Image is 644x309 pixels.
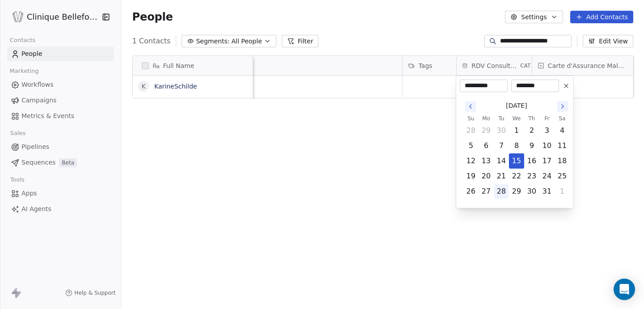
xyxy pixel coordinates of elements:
button: Friday, October 3rd, 2025 [540,123,554,138]
button: Sunday, September 28th, 2025 [464,123,478,138]
button: Monday, October 13th, 2025 [479,154,493,168]
th: Wednesday [509,114,524,123]
button: Saturday, October 25th, 2025 [555,169,569,183]
button: Monday, October 6th, 2025 [479,139,493,153]
th: Sunday [463,114,479,123]
button: Sunday, October 12th, 2025 [464,154,478,168]
button: Saturday, October 4th, 2025 [555,123,569,138]
table: October 2025 [463,114,570,199]
button: Thursday, October 16th, 2025 [525,154,539,168]
button: Friday, October 17th, 2025 [540,154,554,168]
button: Go to the Previous Month [465,101,476,112]
button: Monday, October 20th, 2025 [479,169,493,183]
button: Saturday, October 11th, 2025 [555,139,569,153]
button: Wednesday, October 8th, 2025 [509,139,524,153]
button: Go to the Next Month [557,101,568,112]
th: Friday [539,114,555,123]
th: Thursday [524,114,539,123]
button: Thursday, October 30th, 2025 [525,184,539,199]
button: Sunday, October 19th, 2025 [464,169,478,183]
button: Tuesday, October 7th, 2025 [494,139,508,153]
button: Wednesday, October 29th, 2025 [509,184,524,199]
button: Tuesday, October 21st, 2025 [494,169,508,183]
span: [DATE] [506,101,527,110]
button: Thursday, October 9th, 2025 [525,139,539,153]
button: Today, Wednesday, October 15th, 2025, selected [509,154,524,168]
button: Tuesday, October 14th, 2025 [494,154,508,168]
button: Thursday, October 2nd, 2025 [525,123,539,138]
button: Wednesday, October 1st, 2025 [509,123,524,138]
button: Friday, October 24th, 2025 [540,169,554,183]
th: Saturday [555,114,570,123]
button: Saturday, November 1st, 2025 [555,184,569,199]
button: Tuesday, October 28th, 2025 [494,184,508,199]
button: Friday, October 10th, 2025 [540,139,554,153]
th: Monday [479,114,494,123]
button: Friday, October 31st, 2025 [540,184,554,199]
button: Monday, October 27th, 2025 [479,184,493,199]
th: Tuesday [494,114,509,123]
button: Thursday, October 23rd, 2025 [525,169,539,183]
button: Wednesday, October 22nd, 2025 [509,169,524,183]
button: Sunday, October 5th, 2025 [464,139,478,153]
button: Saturday, October 18th, 2025 [555,154,569,168]
button: Monday, September 29th, 2025 [479,123,493,138]
button: Sunday, October 26th, 2025 [464,184,478,199]
button: Tuesday, September 30th, 2025 [494,123,508,138]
